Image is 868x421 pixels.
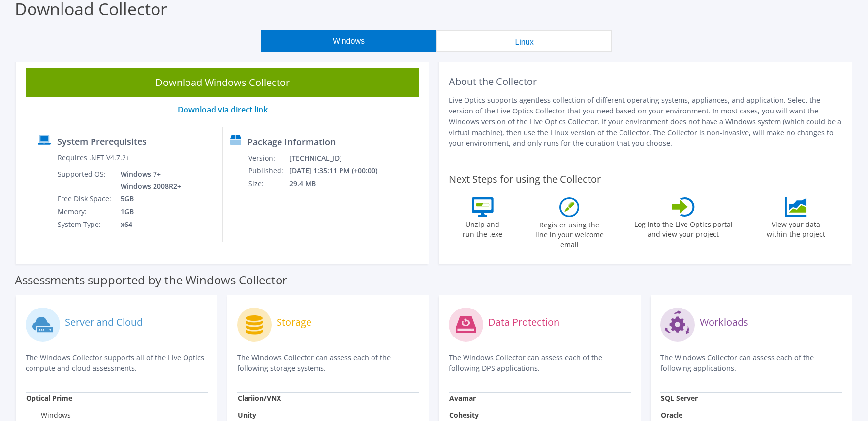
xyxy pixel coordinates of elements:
[113,168,183,193] td: Windows 7+ Windows 2008R2+
[248,165,289,177] td: Published:
[248,152,289,165] td: Version:
[289,177,391,190] td: 29.4 MB
[57,168,113,193] td: Supported OS:
[488,317,559,327] label: Data Protection
[57,137,147,146] label: System Prerequisites
[449,95,842,149] p: Live Optics supports agentless collection of different operating systems, appliances, and applica...
[261,30,436,52] button: Windows
[57,205,113,218] td: Memory:
[26,410,71,420] label: Windows
[113,193,183,205] td: 5GB
[661,393,698,403] strong: SQL Server
[57,193,113,205] td: Free Disk Space:
[26,68,419,97] a: Download Windows Collector
[248,177,289,190] td: Size:
[436,30,612,52] button: Linux
[661,410,682,420] strong: Oracle
[238,410,256,420] strong: Unity
[15,275,287,285] label: Assessments supported by the Windows Collector
[238,393,281,403] strong: Clariion/VNX
[449,410,479,420] strong: Cohesity
[289,165,391,177] td: [DATE] 1:35:11 PM (+00:00)
[58,153,130,163] label: Requires .NET V4.7.2+
[65,317,143,327] label: Server and Cloud
[634,217,733,239] label: Log into the Live Optics portal and view your project
[26,352,208,374] p: The Windows Collector supports all of the Live Optics compute and cloud assessments.
[113,218,183,231] td: x64
[460,217,505,239] label: Unzip and run the .exe
[178,104,268,115] a: Download via direct link
[532,217,606,250] label: Register using the line in your welcome email
[700,317,748,327] label: Workloads
[760,217,831,239] label: View your data within the project
[113,205,183,218] td: 1GB
[449,393,476,403] strong: Avamar
[237,352,419,374] p: The Windows Collector can assess each of the following storage systems.
[449,352,631,374] p: The Windows Collector can assess each of the following DPS applications.
[660,352,842,374] p: The Windows Collector can assess each of the following applications.
[57,218,113,231] td: System Type:
[289,152,391,165] td: [TECHNICAL_ID]
[26,393,72,403] strong: Optical Prime
[449,173,601,185] label: Next Steps for using the Collector
[248,137,336,147] label: Package Information
[449,76,842,87] h2: About the Collector
[277,317,311,327] label: Storage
